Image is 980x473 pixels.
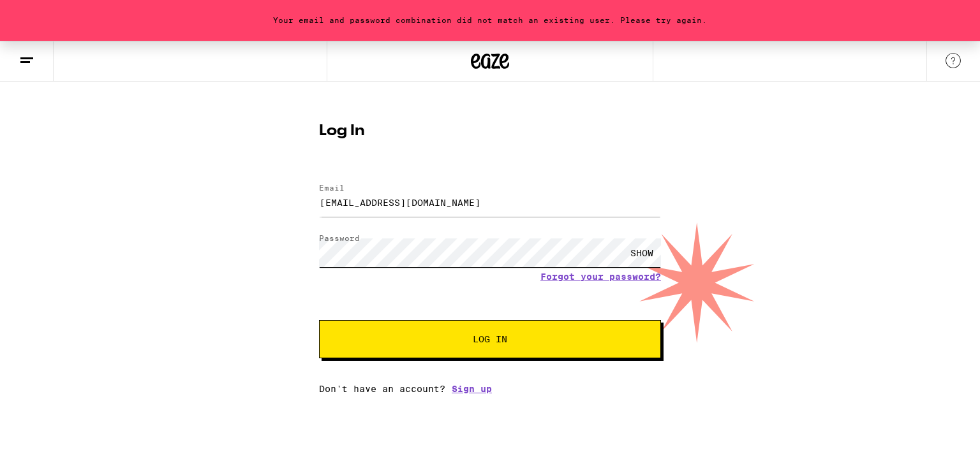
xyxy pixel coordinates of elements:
div: SHOW [623,238,661,267]
a: Sign up [452,384,492,394]
div: Don't have an account? [319,384,661,394]
label: Email [319,184,345,192]
button: Log In [319,320,661,358]
a: Forgot your password? [540,272,661,282]
label: Password [319,234,360,242]
span: Log In [473,335,507,344]
span: Hi. Need any help? [8,9,92,19]
input: Email [319,188,661,217]
h1: Log In [319,124,661,139]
